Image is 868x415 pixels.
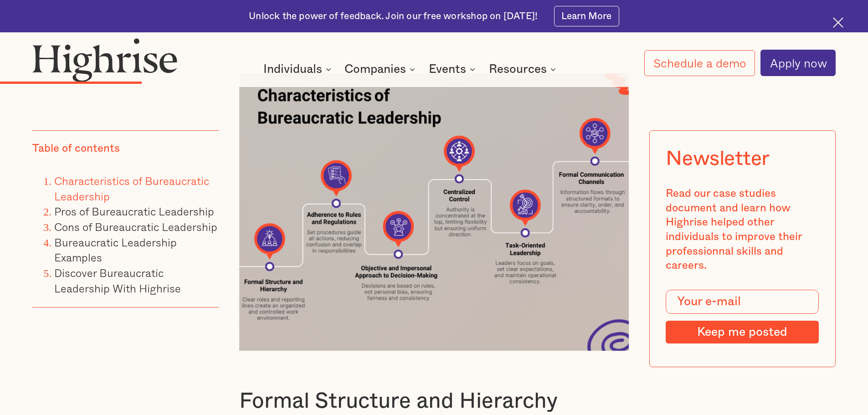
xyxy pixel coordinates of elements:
[239,388,629,415] h3: Formal Structure and Hierarchy
[263,64,334,75] div: Individuals
[54,264,181,297] a: Discover Bureaucratic Leadership With Highrise
[54,234,177,266] a: Bureaucratic Leadership Examples
[666,290,819,343] form: Modal Form
[344,64,406,75] div: Companies
[54,203,214,220] a: Pros of Bureaucratic Leadership
[833,17,843,28] img: Cross icon
[666,321,819,343] input: Keep me posted
[489,64,547,75] div: Resources
[760,50,836,76] a: Apply now
[249,10,538,23] div: Unlock the power of feedback. Join our free workshop on [DATE]!
[344,64,418,75] div: Companies
[239,73,629,351] img: Characteristics of Bureaucratic Leadership
[54,172,209,205] a: Characteristics of Bureaucratic Leadership
[666,290,819,314] input: Your e-mail
[489,64,559,75] div: Resources
[554,6,619,26] a: Learn More
[263,64,322,75] div: Individuals
[429,64,478,75] div: Events
[429,64,466,75] div: Events
[54,218,217,235] a: Cons of Bureaucratic Leadership
[644,50,755,76] a: Schedule a demo
[32,38,177,82] img: Highrise logo
[666,187,819,273] div: Read our case studies document and learn how Highrise helped other individuals to improve their p...
[32,142,120,156] div: Table of contents
[666,147,770,170] div: Newsletter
